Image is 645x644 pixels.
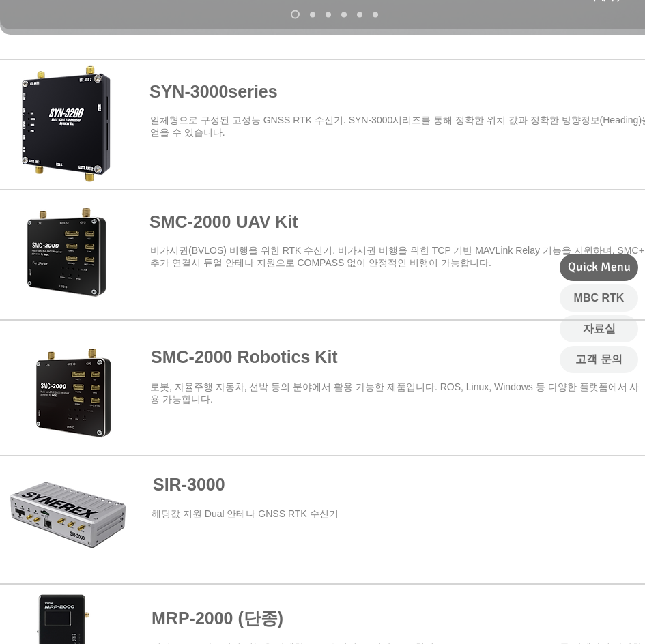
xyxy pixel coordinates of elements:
a: SMC-2000 [310,12,315,17]
a: TDR-3000 [357,12,362,17]
div: Quick Menu [560,254,638,281]
a: MRD-1000v2 [341,12,347,17]
a: MRP-2000v2 [326,12,331,17]
span: ​비가시권(BVLOS) 비행을 위한 RTK 수신기. 비가시권 비행을 위한 TCP 기반 MAVLink Relay 기능을 지원하며, SMC+ 추가 연결시 듀얼 안테나 지원으로 C... [150,245,644,268]
span: MBC RTK [574,291,625,306]
span: 고객 문의 [575,352,622,367]
a: ​헤딩값 지원 Dual 안테나 GNSS RTK 수신기 [152,508,339,519]
a: 자료실 [560,315,638,342]
a: MBC RTK [560,284,638,312]
a: MDU-2000 UAV Kit [373,12,378,17]
span: Quick Menu [568,259,631,276]
iframe: Wix Chat [488,585,645,644]
nav: 슬라이드 [286,10,384,19]
span: 자료실 [583,321,616,336]
a: SIR-3000 [153,475,225,494]
a: 고객 문의 [560,346,638,373]
a: SYN-3000 series [291,10,300,19]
